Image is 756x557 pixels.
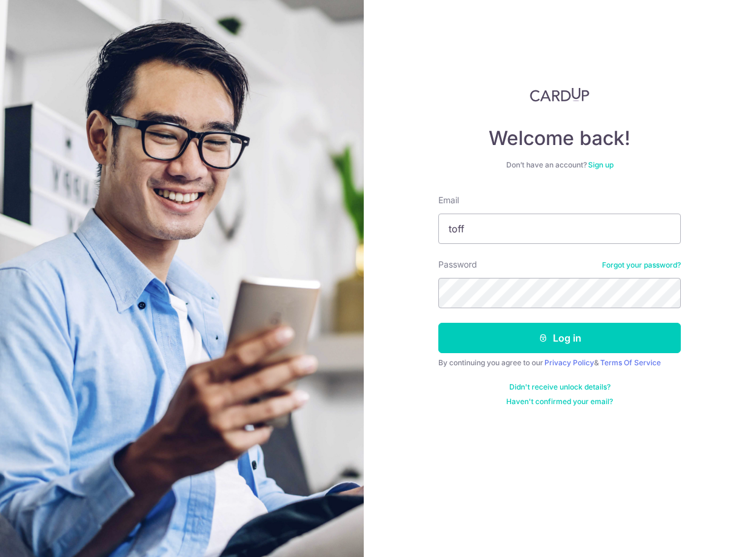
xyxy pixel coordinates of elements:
[602,260,681,270] a: Forgot your password?
[438,358,681,368] div: By continuing you agree to our &
[438,126,681,150] h4: Welcome back!
[438,323,681,353] button: Log in
[600,358,661,367] a: Terms Of Service
[438,194,459,206] label: Email
[530,87,589,102] img: CardUp Logo
[438,160,681,170] div: Don’t have an account?
[509,382,610,392] a: Didn't receive unlock details?
[438,214,681,244] input: Enter your Email
[588,160,614,169] a: Sign up
[506,397,613,407] a: Haven't confirmed your email?
[438,258,477,271] label: Password
[544,358,594,367] a: Privacy Policy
